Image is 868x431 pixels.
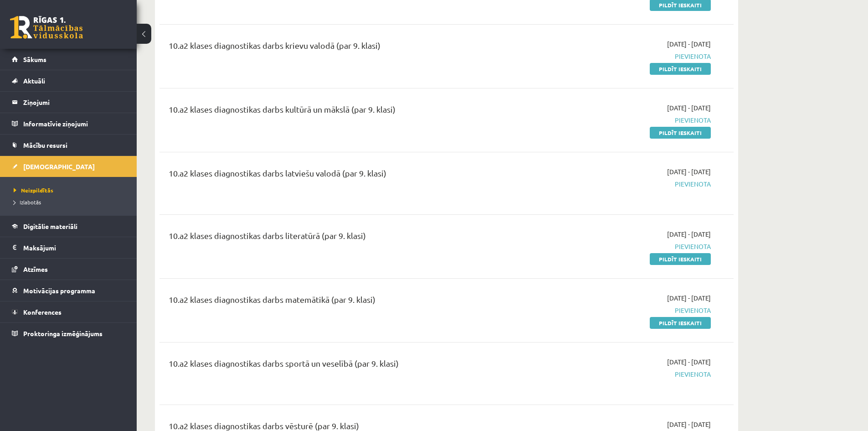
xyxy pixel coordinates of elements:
[169,103,525,120] div: 10.a2 klases diagnostikas darbs kultūrā un mākslā (par 9. klasi)
[12,280,125,301] a: Motivācijas programma
[12,259,125,280] a: Atzīmes
[23,286,95,295] span: Motivācijas programma
[12,237,125,258] a: Maksājumi
[667,229,711,239] span: [DATE] - [DATE]
[23,92,125,113] legend: Ziņojumi
[169,293,525,310] div: 10.a2 klases diagnostikas darbs matemātikā (par 9. klasi)
[12,70,125,91] a: Aktuāli
[650,317,711,329] a: Pildīt ieskaiti
[667,103,711,113] span: [DATE] - [DATE]
[23,265,48,273] span: Atzīmes
[169,229,525,246] div: 10.a2 klases diagnostikas darbs literatūrā (par 9. klasi)
[650,127,711,139] a: Pildīt ieskaiti
[12,49,125,70] a: Sākums
[667,167,711,177] span: [DATE] - [DATE]
[14,187,53,194] span: Neizpildītās
[539,306,711,315] span: Pievienota
[23,329,103,338] span: Proktoringa izmēģinājums
[667,357,711,367] span: [DATE] - [DATE]
[12,216,125,237] a: Digitālie materiāli
[169,357,525,374] div: 10.a2 klases diagnostikas darbs sportā un veselībā (par 9. klasi)
[667,293,711,303] span: [DATE] - [DATE]
[14,198,128,206] a: Izlabotās
[539,52,711,61] span: Pievienota
[539,369,711,379] span: Pievienota
[539,242,711,251] span: Pievienota
[12,135,125,156] a: Mācību resursi
[650,253,711,265] a: Pildīt ieskaiti
[23,77,45,85] span: Aktuāli
[667,39,711,49] span: [DATE] - [DATE]
[23,222,77,230] span: Digitālie materiāli
[23,308,62,316] span: Konferences
[12,301,125,322] a: Konferences
[23,162,95,171] span: [DEMOGRAPHIC_DATA]
[12,323,125,344] a: Proktoringa izmēģinājums
[539,179,711,189] span: Pievienota
[169,167,525,184] div: 10.a2 klases diagnostikas darbs latviešu valodā (par 9. klasi)
[12,113,125,134] a: Informatīvie ziņojumi
[12,156,125,177] a: [DEMOGRAPHIC_DATA]
[14,198,41,206] span: Izlabotās
[14,186,128,194] a: Neizpildītās
[539,115,711,125] span: Pievienota
[23,113,125,134] legend: Informatīvie ziņojumi
[23,237,125,258] legend: Maksājumi
[23,55,46,63] span: Sākums
[12,92,125,113] a: Ziņojumi
[10,16,83,39] a: Rīgas 1. Tālmācības vidusskola
[169,39,525,56] div: 10.a2 klases diagnostikas darbs krievu valodā (par 9. klasi)
[667,420,711,429] span: [DATE] - [DATE]
[23,141,67,149] span: Mācību resursi
[650,63,711,75] a: Pildīt ieskaiti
